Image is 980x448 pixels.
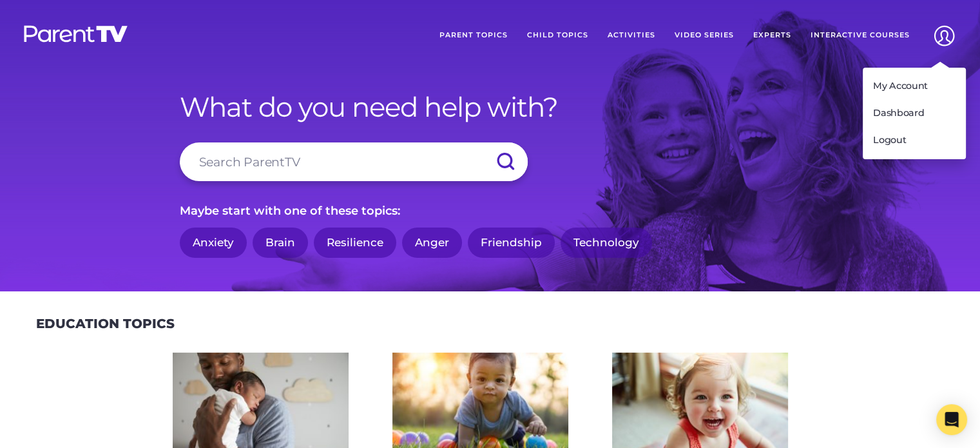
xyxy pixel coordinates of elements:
[801,19,919,52] a: Interactive Courses
[468,228,555,258] a: Friendship
[863,100,966,127] a: Dashboard
[928,19,961,52] img: Account
[665,19,744,52] a: Video Series
[23,24,129,43] img: parenttv-logo-white.4c85aaf.svg
[180,142,528,181] input: Search ParentTV
[253,228,308,258] a: Brain
[483,142,528,181] input: Submit
[402,228,462,258] a: Anger
[180,228,247,258] a: Anxiety
[598,19,665,52] a: Activities
[180,91,801,123] h1: What do you need help with?
[314,228,396,258] a: Resilience
[936,404,967,435] div: Open Intercom Messenger
[180,200,801,221] p: Maybe start with one of these topics:
[36,316,175,331] h2: Education Topics
[517,19,598,52] a: Child Topics
[430,19,517,52] a: Parent Topics
[561,228,652,258] a: Technology
[863,127,966,154] a: Logout
[744,19,801,52] a: Experts
[863,73,966,100] a: My Account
